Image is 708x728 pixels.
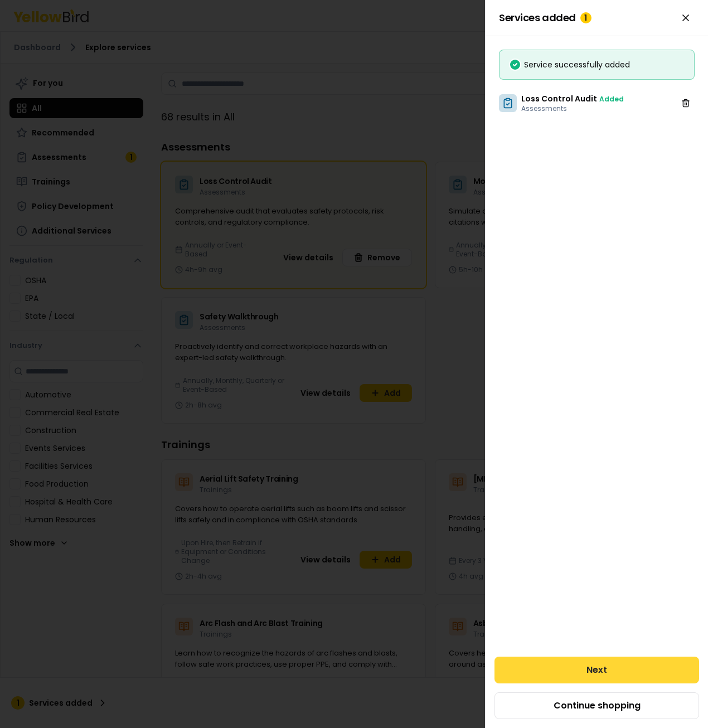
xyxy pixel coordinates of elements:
h3: Loss Control Audit [521,93,624,104]
span: Services added [499,12,591,23]
div: 1 [580,12,591,23]
span: Added [599,94,624,104]
p: Assessments [521,104,624,113]
button: Close [677,9,695,27]
button: Continue shopping [494,692,699,719]
button: Next [494,657,699,683]
div: Service successfully added [508,59,685,70]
